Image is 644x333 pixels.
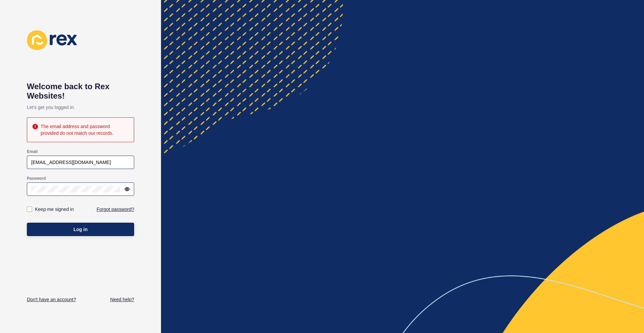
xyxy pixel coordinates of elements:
label: Email [27,149,38,154]
label: Password [27,176,46,181]
a: Forgot password? [97,206,134,213]
label: Keep me signed in [35,206,74,213]
input: e.g. name@company.com [31,159,130,166]
button: Log in [27,223,134,236]
h1: Welcome back to Rex Websites! [27,82,134,101]
a: Need help? [110,296,134,303]
div: The email address and password provided do not match our records. [41,123,128,136]
span: Log in [73,226,88,233]
a: Don't have an account? [27,296,76,303]
p: Let's get you logged in. [27,101,134,114]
